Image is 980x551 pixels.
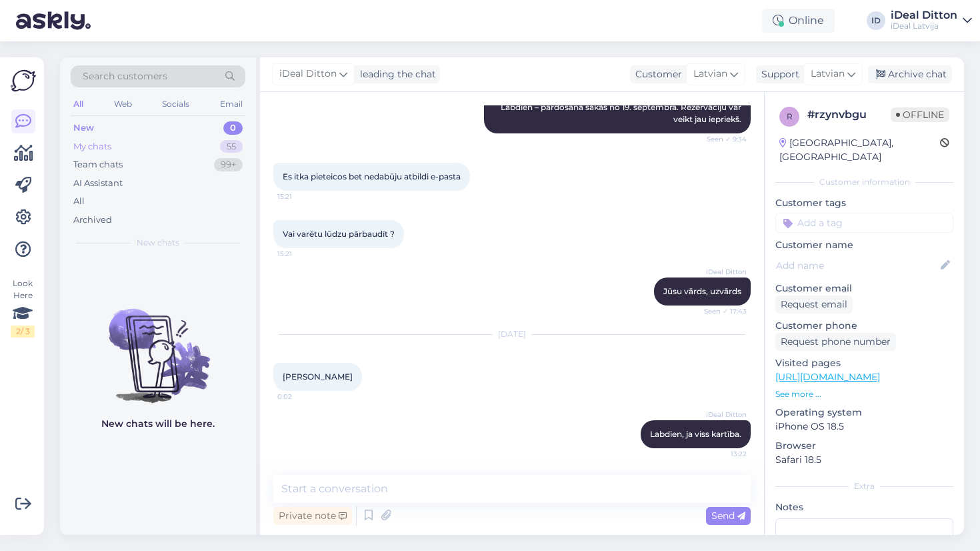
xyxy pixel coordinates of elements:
div: 0 [223,121,243,135]
span: Latvian [811,67,845,81]
a: iDeal DittoniDeal Latvija [891,10,972,31]
span: iDeal Ditton [697,410,747,420]
p: Customer phone [775,319,953,333]
div: Web [111,95,135,113]
span: 15:21 [277,249,327,259]
div: Private note [273,507,352,525]
div: New [73,121,94,135]
div: iDeal Latvija [891,21,957,31]
span: Jūsu vārds, uzvārds [663,286,741,296]
span: r [787,111,793,121]
p: iPhone OS 18.5 [775,420,953,434]
span: Search customers [83,69,167,83]
p: Notes [775,500,953,514]
span: iDeal Ditton [279,67,337,81]
div: Request phone number [775,333,896,351]
div: Support [756,67,799,81]
div: [DATE] [273,328,751,340]
input: Add name [776,258,938,273]
span: 0:02 [277,392,327,402]
p: Customer name [775,238,953,252]
img: Askly Logo [11,68,36,93]
span: New chats [137,237,179,249]
span: Seen ✓ 9:34 [697,134,747,144]
p: Customer email [775,282,953,296]
span: Vai varētu lūdzu pārbaudīt ? [283,229,395,239]
span: Latvian [693,67,727,81]
div: Socials [159,95,192,113]
p: Browser [775,439,953,453]
div: # rzynvbgu [807,107,891,123]
a: [URL][DOMAIN_NAME] [775,371,880,383]
input: Add a tag [775,213,953,233]
div: ID [867,11,885,30]
div: Extra [775,480,953,492]
p: Customer tags [775,196,953,210]
span: Seen ✓ 17:43 [697,306,747,316]
span: [PERSON_NAME] [283,372,353,382]
div: 99+ [214,158,243,171]
p: Visited pages [775,356,953,370]
div: My chats [73,140,111,153]
span: Offline [891,107,949,122]
div: Customer information [775,176,953,188]
div: 2 / 3 [11,326,35,338]
div: Email [217,95,245,113]
img: No chats [60,285,256,405]
p: Safari 18.5 [775,453,953,467]
div: All [71,95,86,113]
div: Request email [775,296,853,314]
span: Labdien, ja viss kartība. [650,429,741,439]
div: All [73,195,85,208]
span: iDeal Ditton [697,267,747,277]
span: 15:21 [277,191,327,201]
div: Customer [630,67,682,81]
div: leading the chat [355,67,436,81]
div: Archive chat [868,65,952,83]
div: Team chats [73,158,123,171]
p: New chats will be here. [101,417,215,431]
span: Send [711,510,745,522]
span: Es itka pieteicos bet nedabūju atbildi e-pasta [283,171,461,181]
div: Archived [73,213,112,227]
p: See more ... [775,388,953,400]
div: AI Assistant [73,177,123,190]
div: 55 [220,140,243,153]
div: Online [762,9,835,33]
p: Operating system [775,406,953,420]
span: 13:22 [697,449,747,459]
div: Look Here [11,278,35,338]
div: [GEOGRAPHIC_DATA], [GEOGRAPHIC_DATA] [779,136,940,164]
div: iDeal Ditton [891,10,957,21]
